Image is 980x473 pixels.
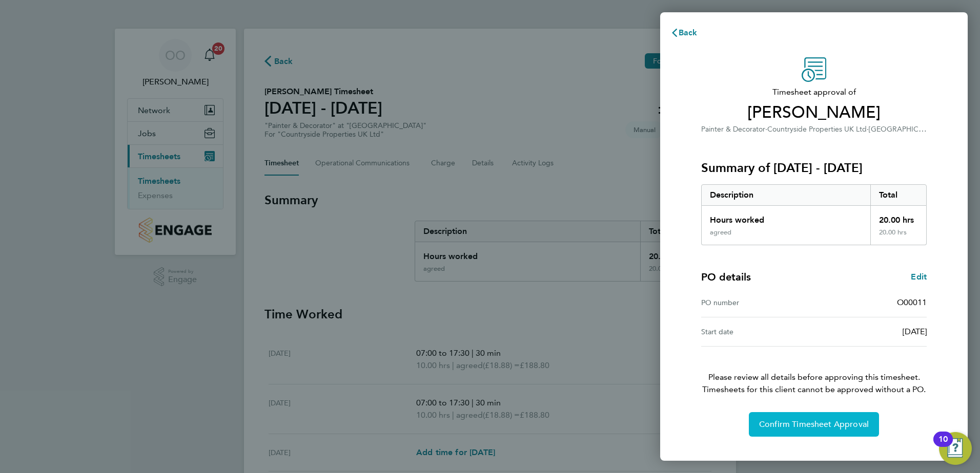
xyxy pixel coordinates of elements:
div: Start date [701,326,814,338]
h4: PO details [701,270,751,284]
span: [GEOGRAPHIC_DATA] [869,124,942,134]
div: agreed [710,228,731,236]
span: Countryside Properties UK Ltd [767,125,867,134]
span: Edit [911,272,927,282]
p: Please review all details before approving this timesheet. [689,347,939,396]
span: Confirm Timesheet Approval [759,419,869,429]
div: Total [870,185,927,205]
h3: Summary of [DATE] - [DATE] [701,160,927,176]
div: 20.00 hrs [870,228,927,245]
div: [DATE] [814,326,927,338]
div: 20.00 hrs [870,206,927,228]
span: Timesheets for this client cannot be approved without a PO. [689,383,939,396]
span: [PERSON_NAME] [701,102,927,123]
button: Confirm Timesheet Approval [749,412,879,437]
a: Edit [911,271,927,283]
span: Painter & Decorator [701,125,765,134]
div: 10 [938,439,948,453]
div: Hours worked [702,206,870,228]
div: Summary of 22 - 28 Sep 2025 [701,184,927,245]
span: · [765,125,767,134]
div: PO number [701,296,814,309]
span: O00011 [897,297,927,307]
button: Open Resource Center, 10 new notifications [939,432,972,465]
div: Description [702,185,870,205]
span: Back [679,28,698,37]
span: Timesheet approval of [701,86,927,98]
button: Back [660,23,708,43]
span: · [867,125,869,134]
